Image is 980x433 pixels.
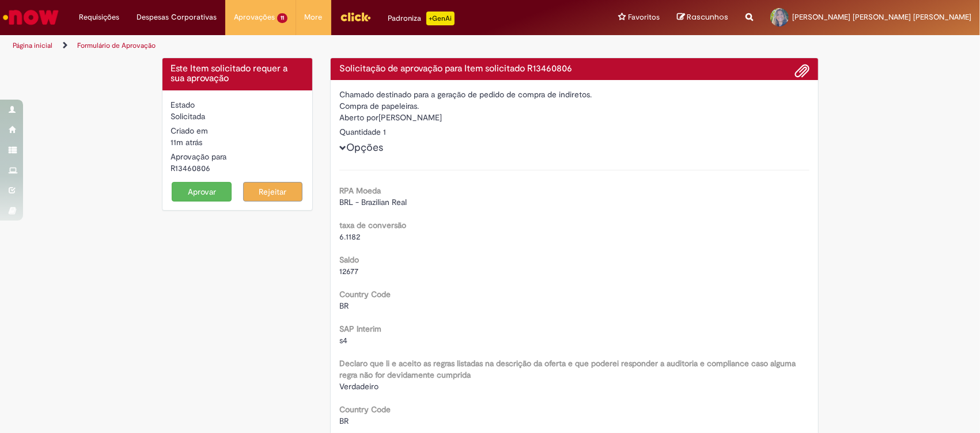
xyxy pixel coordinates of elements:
button: Aprovar [172,182,232,202]
span: Rascunhos [687,12,728,22]
b: Country Code [339,289,391,299]
span: Requisições [79,12,119,23]
b: Declaro que li e aceito as regras listadas na descrição da oferta e que poderei responder a audit... [339,358,796,380]
div: [PERSON_NAME] [339,112,809,126]
div: 29/08/2025 08:41:45 [171,136,304,148]
span: BRL - Brazilian Real [339,197,407,207]
h4: Solicitação de aprovação para Item solicitado R13460806 [339,64,809,74]
label: Aprovação para [171,151,227,162]
div: Quantidade 1 [339,126,809,138]
a: Rascunhos [677,12,728,23]
span: Despesas Corporativas [137,12,217,23]
a: Página inicial [13,41,52,50]
img: ServiceNow [1,6,60,29]
label: Estado [171,99,195,111]
time: 29/08/2025 08:41:45 [171,137,203,147]
div: Solicitada [171,111,304,122]
img: click_logo_yellow_360x200.png [340,8,371,25]
button: Rejeitar [243,182,303,202]
span: Favoritos [628,12,660,23]
span: 6.1182 [339,231,360,242]
b: taxa de conversão [339,220,406,230]
span: 11 [277,13,287,23]
span: [PERSON_NAME] [PERSON_NAME] [PERSON_NAME] [792,12,971,22]
span: 12677 [339,266,358,276]
span: More [305,12,323,23]
span: Aprovações [234,12,275,23]
span: s4 [339,335,347,345]
b: Country Code [339,404,391,415]
span: BR [339,301,349,311]
span: BR [339,416,349,426]
span: 11m atrás [171,137,203,147]
div: Compra de papeleiras. [339,100,809,112]
ul: Trilhas de página [9,35,645,56]
div: R13460806 [171,162,304,174]
h4: Este Item solicitado requer a sua aprovação [171,64,304,84]
a: Formulário de Aprovação [77,41,156,50]
div: Padroniza [388,12,455,25]
p: +GenAi [426,12,455,25]
label: Criado em [171,125,209,136]
b: RPA Moeda [339,185,381,196]
label: Aberto por [339,112,379,123]
span: Verdadeiro [339,381,379,392]
b: SAP Interim [339,324,381,334]
div: Chamado destinado para a geração de pedido de compra de indiretos. [339,89,809,100]
b: Saldo [339,255,359,265]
